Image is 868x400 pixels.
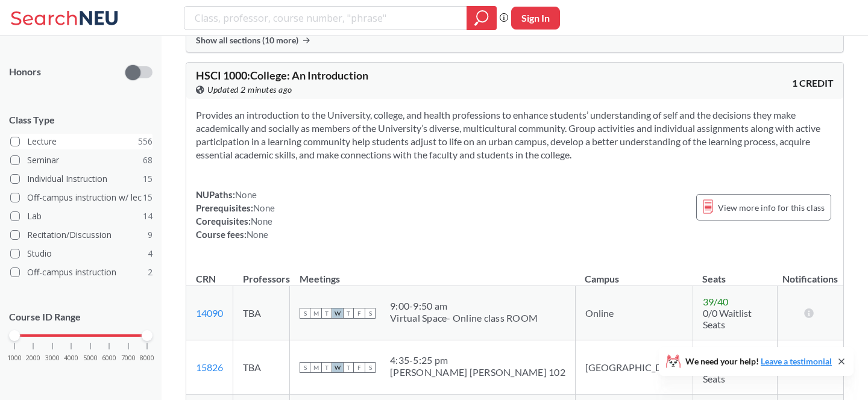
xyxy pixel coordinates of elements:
[332,362,343,373] span: W
[196,361,223,373] a: 15826
[148,247,153,260] span: 4
[792,77,834,90] span: 1 CREDIT
[253,202,275,213] span: None
[290,260,576,286] th: Meetings
[10,171,153,187] label: Individual Instruction
[233,260,290,286] th: Professors
[575,340,693,395] td: [GEOGRAPHIC_DATA]
[148,228,153,242] span: 9
[10,134,153,149] label: Lecture
[354,308,365,319] span: F
[10,152,153,168] label: Seminar
[10,264,153,280] label: Off-campus instruction
[196,188,275,241] div: NUPaths: Prerequisites: Corequisites: Course fees:
[196,307,223,319] a: 14090
[233,286,290,340] td: TBA
[761,356,832,366] a: Leave a testimonial
[235,189,257,200] span: None
[196,108,834,161] section: Provides an introduction to the University, college, and health professions to enhance students’ ...
[247,229,268,240] span: None
[467,6,497,30] div: magnifying glass
[9,113,153,127] span: Class Type
[7,355,22,361] span: 1000
[474,10,489,27] svg: magnifying glass
[390,354,565,366] div: 4:35 - 5:25 pm
[390,366,565,378] div: [PERSON_NAME] [PERSON_NAME] 102
[138,135,153,148] span: 556
[354,362,365,373] span: F
[9,310,153,324] p: Course ID Range
[310,308,321,319] span: M
[140,355,154,361] span: 8000
[365,362,376,373] span: S
[332,308,343,319] span: W
[196,69,368,82] span: HSCI 1000 : College: An Introduction
[10,208,153,224] label: Lab
[143,172,153,186] span: 15
[251,216,272,227] span: None
[64,355,78,361] span: 4000
[778,260,843,286] th: Notifications
[321,308,332,319] span: T
[26,355,40,361] span: 2000
[703,296,728,307] span: 39 / 40
[207,83,292,96] span: Updated 2 minutes ago
[390,312,538,324] div: Virtual Space- Online class ROOM
[10,190,153,205] label: Off-campus instruction w/ lec
[390,300,538,312] div: 9:00 - 9:50 am
[310,362,321,373] span: M
[575,260,693,286] th: Campus
[685,357,832,366] span: We need your help!
[10,227,153,243] label: Recitation/Discussion
[343,308,354,319] span: T
[143,210,153,223] span: 14
[186,29,843,52] div: Show all sections (10 more)
[511,7,560,30] button: Sign In
[143,191,153,204] span: 15
[196,272,216,286] div: CRN
[300,308,310,319] span: S
[9,65,41,79] p: Honors
[365,308,376,319] span: S
[148,266,153,279] span: 2
[143,154,153,167] span: 68
[10,246,153,261] label: Studio
[121,355,136,361] span: 7000
[693,260,777,286] th: Seats
[575,286,693,340] td: Online
[718,200,825,215] span: View more info for this class
[321,362,332,373] span: T
[343,362,354,373] span: T
[45,355,60,361] span: 3000
[703,307,752,330] span: 0/0 Waitlist Seats
[300,362,310,373] span: S
[193,8,458,28] input: Class, professor, course number, "phrase"
[83,355,98,361] span: 5000
[102,355,116,361] span: 6000
[196,35,298,46] span: Show all sections (10 more)
[233,340,290,395] td: TBA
